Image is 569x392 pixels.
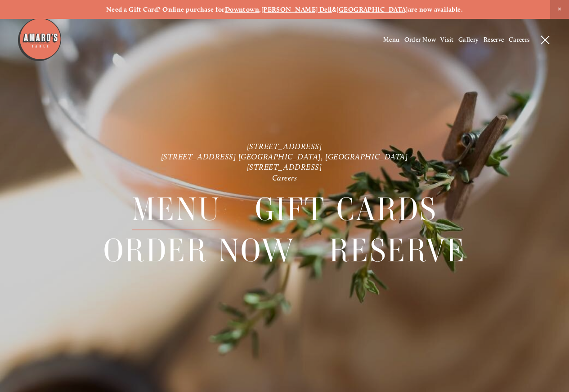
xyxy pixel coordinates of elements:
strong: , [259,5,261,13]
a: Order Now [404,36,436,44]
a: Visit [440,36,453,44]
strong: Need a Gift Card? Online purchase for [106,5,225,13]
span: Menu [132,189,221,230]
a: [STREET_ADDRESS] [247,141,323,151]
a: [STREET_ADDRESS] [247,163,323,172]
a: Reserve [484,36,504,44]
a: Gift Cards [255,189,438,229]
strong: & [332,5,336,13]
a: [STREET_ADDRESS] [GEOGRAPHIC_DATA], [GEOGRAPHIC_DATA] [161,152,408,161]
img: Amaro's Table [17,17,62,62]
a: [GEOGRAPHIC_DATA] [336,5,408,13]
a: [PERSON_NAME] Dell [261,5,332,13]
a: Careers [509,36,530,44]
a: Order Now [103,230,295,271]
strong: are now available. [408,5,463,13]
a: Menu [383,36,400,44]
a: Reserve [329,230,466,271]
a: Gallery [458,36,479,44]
a: Menu [132,189,221,229]
span: Gift Cards [255,189,438,230]
a: Careers [272,173,297,182]
a: Downtown [225,5,260,13]
span: Reserve [329,230,466,272]
span: Order Now [103,230,295,272]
